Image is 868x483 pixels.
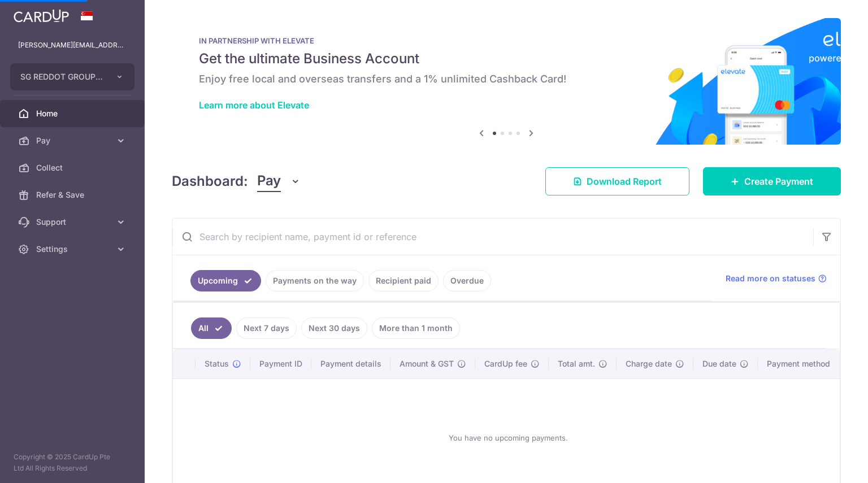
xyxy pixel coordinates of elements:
[36,135,111,146] span: Pay
[702,358,736,369] span: Due date
[10,63,134,90] button: SG REDDOT GROUP PTE. LTD.
[744,175,813,188] span: Create Payment
[20,71,104,82] span: SG REDDOT GROUP PTE. LTD.
[257,171,301,192] button: Pay
[726,273,815,284] span: Read more on statuses
[443,270,491,291] a: Overdue
[36,189,111,201] span: Refer & Save
[626,358,672,369] span: Charge date
[484,358,527,369] span: CardUp fee
[796,449,857,477] iframe: Opens a widget where you can find more information
[199,99,309,111] a: Learn more about Elevate
[372,317,460,339] a: More than 1 month
[250,349,311,378] th: Payment ID
[758,349,844,378] th: Payment method
[400,358,454,369] span: Amount & GST
[199,36,814,45] p: IN PARTNERSHIP WITH ELEVATE
[311,349,390,378] th: Payment details
[36,108,111,119] span: Home
[266,270,364,291] a: Payments on the way
[36,162,111,173] span: Collect
[172,171,248,192] h4: Dashboard:
[257,171,281,192] span: Pay
[18,40,127,51] p: [PERSON_NAME][EMAIL_ADDRESS][PERSON_NAME][DOMAIN_NAME]
[36,243,111,255] span: Settings
[172,18,841,145] img: Renovation banner
[558,358,595,369] span: Total amt.
[545,167,689,195] a: Download Report
[14,9,69,23] img: CardUp
[587,175,662,188] span: Download Report
[172,219,813,255] input: Search by recipient name, payment id or reference
[190,270,261,291] a: Upcoming
[205,358,229,369] span: Status
[368,270,439,291] a: Recipient paid
[726,273,827,284] a: Read more on statuses
[703,167,841,195] a: Create Payment
[236,317,297,339] a: Next 7 days
[199,50,814,68] h5: Get the ultimate Business Account
[191,317,232,339] a: All
[301,317,367,339] a: Next 30 days
[199,72,814,86] h6: Enjoy free local and overseas transfers and a 1% unlimited Cashback Card!
[36,216,111,228] span: Support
